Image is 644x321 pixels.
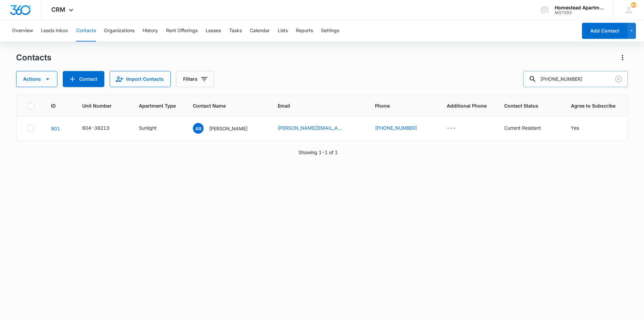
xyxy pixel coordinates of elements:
[504,124,553,132] div: Contact Status - Current Resident - Select to Edit Field
[51,126,60,131] a: Navigate to contact details page for Angel Ryan
[139,124,169,132] div: Apartment Type - Sunlight - Select to Edit Field
[139,124,157,131] div: Sunlight
[447,102,488,109] span: Additional Phone
[104,20,135,42] button: Organizations
[504,102,545,109] span: Contact Status
[229,20,242,42] button: Tasks
[375,124,417,131] a: [PHONE_NUMBER]
[504,124,541,131] div: Current Resident
[193,123,204,134] span: AR
[12,20,33,42] button: Overview
[447,124,456,132] div: ---
[613,74,624,84] button: Clear
[278,124,357,132] div: Email - p.s.angelryan@gmail.com - Select to Edit Field
[278,124,345,131] a: [PERSON_NAME][EMAIL_ADDRESS][DOMAIN_NAME]
[278,102,350,109] span: Email
[51,6,65,13] span: CRM
[206,20,221,42] button: Leases
[82,124,109,131] div: 604-38213
[82,124,121,132] div: Unit Number - 604-38213 - Select to Edit Field
[193,102,252,109] span: Contact Name
[555,5,604,10] div: account name
[176,71,214,87] button: Filters
[299,149,338,156] p: Showing 1-1 of 1
[375,124,429,132] div: Phone - (970) 400-1413 - Select to Edit Field
[631,2,636,8] div: notifications count
[193,123,260,134] div: Contact Name - Angel Ryan - Select to Edit Field
[321,20,339,42] button: Settings
[41,20,68,42] button: Leads Inbox
[143,20,158,42] button: History
[16,53,51,63] h1: Contacts
[296,20,313,42] button: Reports
[110,71,171,87] button: Import Contacts
[582,23,627,39] button: Add Contact
[571,102,617,109] span: Agree to Subscribe
[16,71,57,87] button: Actions
[51,102,56,109] span: ID
[571,124,579,131] div: Yes
[447,124,468,132] div: Additional Phone - - Select to Edit Field
[617,52,628,63] button: Actions
[209,125,248,132] p: [PERSON_NAME]
[63,71,104,87] button: Add Contact
[139,102,177,109] span: Apartment Type
[278,20,288,42] button: Lists
[523,71,628,87] input: Search Contacts
[375,102,421,109] span: Phone
[250,20,270,42] button: Calendar
[166,20,198,42] button: Rent Offerings
[82,102,123,109] span: Unit Number
[631,2,636,8] span: 46
[76,20,96,42] button: Contacts
[571,124,591,132] div: Agree to Subscribe - Yes - Select to Edit Field
[555,10,604,15] div: account id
